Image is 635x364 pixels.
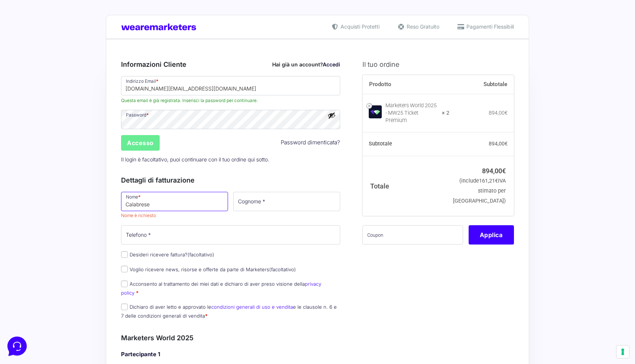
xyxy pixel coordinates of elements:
[489,141,508,147] bdi: 894,00
[211,304,293,310] a: condizioni generali di uso e vendita
[12,42,27,56] img: dark
[502,167,506,175] span: €
[6,335,28,357] iframe: Customerly Messenger Launcher
[97,238,143,255] button: Aiuto
[22,249,35,255] p: Home
[328,111,336,119] button: Mostra password
[12,62,137,77] button: Inizia una conversazione
[6,6,125,18] h2: Ciao da Marketers 👋
[505,141,508,147] span: €
[469,225,514,245] button: Applica
[121,59,340,69] h3: Informazioni Cliente
[121,225,340,245] input: Telefono *
[24,42,39,56] img: dark
[369,105,382,118] img: Marketers World 2025 - MW25 Ticket Premium
[449,75,514,94] th: Subtotale
[281,138,340,147] a: Password dimenticata?
[616,345,629,358] button: Le tue preferenze relative al consenso per le tecnologie di tracciamento
[121,175,340,185] h3: Dettagli di fatturazione
[489,110,508,116] bdi: 894,00
[479,178,498,184] span: 161,21
[362,156,450,216] th: Totale
[233,192,340,211] input: Cognome *
[188,252,214,258] span: (facoltativo)
[269,266,296,272] span: (facoltativo)
[495,178,498,184] span: €
[362,132,450,156] th: Subtotale
[482,167,506,175] bdi: 894,00
[272,60,340,68] div: Hai già un account?
[121,266,296,272] label: Voglio ricevere news, risorse e offerte da parte di Marketers
[385,102,437,124] div: Marketers World 2025 - MW25 Ticket Premium
[17,108,121,115] input: Cerca un articolo...
[121,281,321,295] label: Acconsento al trattamento dei miei dati e dichiaro di aver preso visione della
[121,304,128,310] input: Dichiaro di aver letto e approvato lecondizioni generali di uso e venditae le clausole n. 6 e 7 d...
[121,281,128,287] input: Acconsento al trattamento dei miei dati e dichiaro di aver preso visione dellaprivacy policy
[465,23,514,30] span: Pagamenti Flessibili
[12,30,63,36] span: Le tue conversazioni
[362,75,450,94] th: Prodotto
[79,92,137,98] a: Apri Centro Assistenza
[362,59,514,69] h3: Il tuo ordine
[118,152,343,167] p: Il login è facoltativo, puoi continuare con il tuo ordine qui sotto.
[121,97,340,104] span: Questa email è già registrata. Inserisci la password per continuare.
[121,192,228,211] input: Nome *
[121,281,321,295] a: privacy policy
[121,76,340,95] input: Indirizzo Email *
[121,213,156,218] span: Nome è richiesto
[121,251,128,258] input: Desideri ricevere fattura?(facoltativo)
[12,92,58,98] span: Trova una risposta
[323,61,340,68] a: Accedi
[121,333,340,343] h3: Marketers World 2025
[36,42,51,56] img: dark
[114,249,125,255] p: Aiuto
[453,178,506,204] small: (include IVA stimato per [GEOGRAPHIC_DATA])
[405,23,439,30] span: Reso Gratuito
[6,238,52,255] button: Home
[48,67,110,73] span: Inizia una conversazione
[52,238,97,255] button: Messaggi
[121,135,160,151] input: Accesso
[505,110,508,116] span: €
[442,109,449,117] strong: × 2
[362,225,463,245] input: Coupon
[121,252,214,258] label: Desideri ricevere fattura?
[121,350,340,359] h4: Partecipante 1
[64,249,84,255] p: Messaggi
[121,304,337,318] label: Dichiaro di aver letto e approvato le e le clausole n. 6 e 7 delle condizioni generali di vendita
[339,23,380,30] span: Acquisti Protetti
[121,266,128,272] input: Voglio ricevere news, risorse e offerte da parte di Marketers(facoltativo)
